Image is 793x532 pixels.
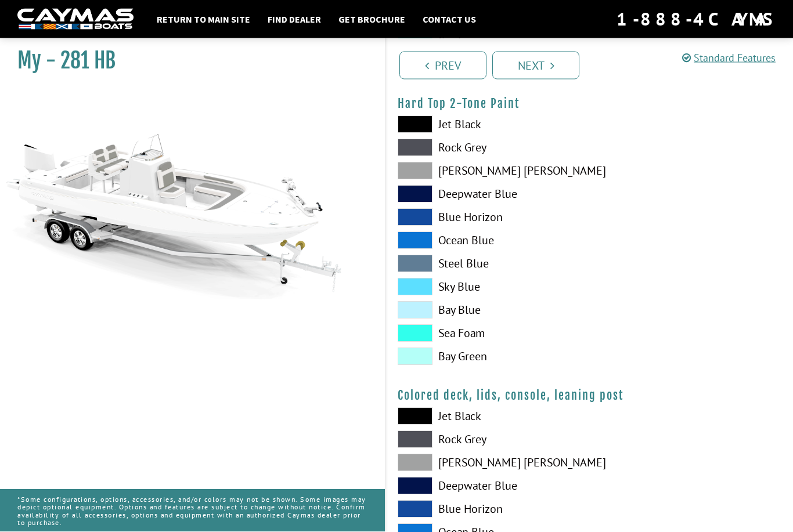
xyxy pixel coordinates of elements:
[492,52,579,79] a: Next
[17,9,134,30] img: white-logo-c9c8dbefe5ff5ceceb0f0178aa75bf4bb51f6bca0971e226c86eb53dfe498488.png
[398,232,578,249] label: Ocean Blue
[399,52,486,79] a: Prev
[398,162,578,180] label: [PERSON_NAME] [PERSON_NAME]
[17,48,356,74] h1: My - 281 HB
[398,186,578,203] label: Deepwater Blue
[398,431,578,448] label: Rock Grey
[398,454,578,472] label: [PERSON_NAME] [PERSON_NAME]
[262,12,327,27] a: Find Dealer
[398,97,781,111] h4: Hard Top 2-Tone Paint
[398,116,578,133] label: Jet Black
[398,302,578,319] label: Bay Blue
[417,12,482,27] a: Contact Us
[398,389,781,403] h4: Colored deck, lids, console, leaning post
[151,12,256,27] a: Return to main site
[398,501,578,518] label: Blue Horizon
[398,278,578,296] label: Sky Blue
[17,490,367,532] p: *Some configurations, options, accessories, and/or colors may not be shown. Some images may depic...
[398,255,578,273] label: Steel Blue
[398,139,578,157] label: Rock Grey
[398,348,578,365] label: Bay Green
[398,477,578,495] label: Deepwater Blue
[682,51,776,64] a: Standard Features
[398,325,578,342] label: Sea Foam
[398,209,578,226] label: Blue Horizon
[333,12,411,27] a: Get Brochure
[398,408,578,425] label: Jet Black
[396,50,793,79] ul: Pagination
[617,6,776,32] div: 1-888-4CAYMAS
